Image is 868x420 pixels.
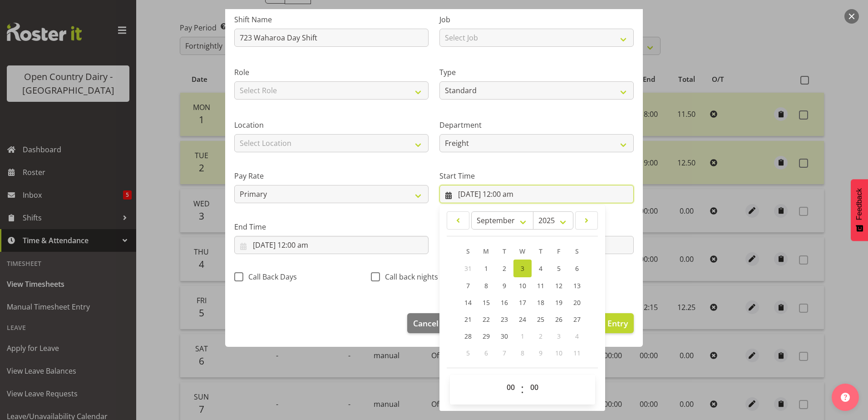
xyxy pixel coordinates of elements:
[557,247,560,255] span: F
[573,281,581,290] span: 13
[439,170,634,181] label: Start Time
[550,294,568,311] a: 19
[503,281,506,290] span: 9
[519,298,526,307] span: 17
[519,281,526,290] span: 10
[466,281,470,290] span: 7
[495,260,513,277] a: 2
[477,328,495,345] a: 29
[477,277,495,294] a: 8
[550,311,568,328] a: 26
[568,277,586,294] a: 13
[484,281,488,290] span: 8
[539,332,542,340] span: 2
[483,247,489,255] span: M
[501,332,508,340] span: 30
[380,272,438,281] span: Call back nights
[234,170,429,181] label: Pay Rate
[459,311,477,328] a: 21
[555,298,562,307] span: 19
[495,294,513,311] a: 16
[557,264,561,273] span: 5
[407,313,444,333] button: Cancel
[477,260,495,277] a: 1
[532,294,550,311] a: 18
[555,281,562,290] span: 12
[537,298,544,307] span: 18
[234,236,429,254] input: Click to select...
[568,294,586,311] a: 20
[243,272,297,281] span: Call Back Days
[466,247,470,255] span: S
[855,188,863,220] span: Feedback
[513,277,532,294] a: 10
[539,247,542,255] span: T
[503,349,506,357] span: 7
[568,311,586,328] a: 27
[573,349,581,357] span: 11
[539,264,542,273] span: 4
[464,315,472,324] span: 21
[575,247,579,255] span: S
[483,298,490,307] span: 15
[234,67,429,78] label: Role
[575,264,579,273] span: 6
[521,264,524,273] span: 3
[575,332,579,340] span: 4
[537,315,544,324] span: 25
[532,311,550,328] a: 25
[439,67,634,78] label: Type
[537,281,544,290] span: 11
[539,349,542,357] span: 9
[521,349,524,357] span: 8
[501,315,508,324] span: 23
[483,315,490,324] span: 22
[501,298,508,307] span: 16
[550,260,568,277] a: 5
[550,277,568,294] a: 12
[439,14,634,25] label: Job
[513,311,532,328] a: 24
[477,311,495,328] a: 22
[459,277,477,294] a: 7
[464,332,472,340] span: 28
[519,315,526,324] span: 24
[477,294,495,311] a: 15
[413,317,439,329] span: Cancel
[557,332,561,340] span: 3
[513,260,532,277] a: 3
[532,260,550,277] a: 4
[521,332,524,340] span: 1
[464,264,472,273] span: 31
[234,120,429,130] label: Location
[568,260,586,277] a: 6
[573,298,581,307] span: 20
[459,328,477,345] a: 28
[484,349,488,357] span: 6
[495,311,513,328] a: 23
[513,294,532,311] a: 17
[555,315,562,324] span: 26
[483,332,490,340] span: 29
[555,349,562,357] span: 10
[519,247,525,255] span: W
[851,179,868,241] button: Feedback - Show survey
[466,349,470,357] span: 5
[495,277,513,294] a: 9
[234,221,429,232] label: End Time
[439,120,634,130] label: Department
[521,378,524,401] span: :
[464,298,472,307] span: 14
[532,277,550,294] a: 11
[503,264,506,273] span: 2
[841,393,850,402] img: help-xxl-2.png
[484,264,488,273] span: 1
[573,315,581,324] span: 27
[234,14,429,25] label: Shift Name
[495,328,513,345] a: 30
[234,29,429,47] input: Shift Name
[439,185,634,203] input: Click to select...
[577,318,628,329] span: Update Entry
[503,247,506,255] span: T
[459,294,477,311] a: 14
